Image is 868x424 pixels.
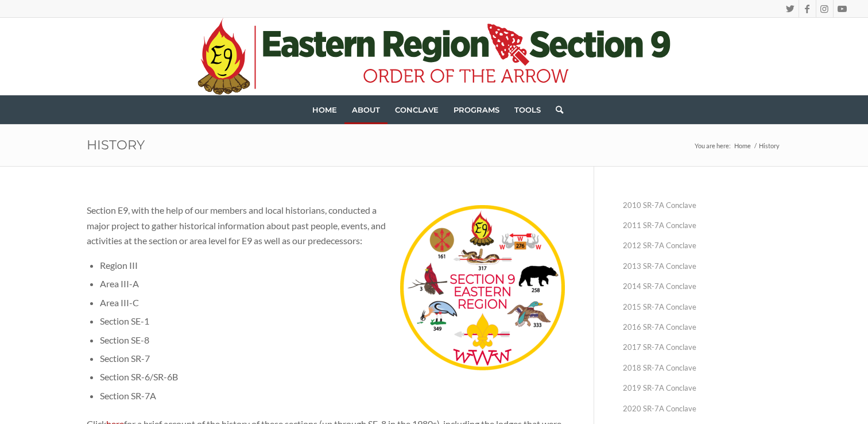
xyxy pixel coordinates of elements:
a: About [344,95,387,124]
span: Programs [454,105,499,114]
li: Section SE-8 [100,331,565,349]
a: Tools [507,95,548,124]
a: 2015 SR-7A Conclave [623,297,781,317]
a: 2018 SR-7A Conclave [623,358,781,378]
li: Section SR-6/SR-6B [100,368,565,386]
a: Programs [446,95,507,124]
a: 2020 SR-7A Conclave [623,399,781,419]
a: 2019 SR-7A Conclave [623,378,781,398]
span: Tools [514,105,541,114]
span: / [753,141,757,150]
li: Section SE-1 [100,312,565,330]
a: 2012 SR-7A Conclave [623,236,781,256]
p: Section E9, with the help of our members and local historians, conducted a major project to gathe... [87,203,565,248]
li: Area III-A [100,275,565,293]
span: Conclave [395,105,439,114]
span: History [757,141,781,150]
a: 2013 SR-7A Conclave [623,256,781,276]
a: Search [548,95,563,124]
li: Area III-C [100,294,565,312]
li: Section SR-7 [100,349,565,368]
span: Home [734,142,751,149]
li: Region III [100,256,565,275]
li: Section SR-7A [100,387,565,405]
a: Home [733,141,753,150]
a: 2017 SR-7A Conclave [623,337,781,357]
a: 2011 SR-7A Conclave [623,215,781,236]
a: Home [305,95,344,124]
a: Conclave [387,95,446,124]
span: Home [312,105,337,114]
a: 2010 SR-7A Conclave [623,195,781,215]
span: You are here: [695,142,731,149]
a: 2016 SR-7A Conclave [623,317,781,337]
span: About [352,105,380,114]
a: History [87,137,145,153]
a: 2014 SR-7A Conclave [623,276,781,296]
